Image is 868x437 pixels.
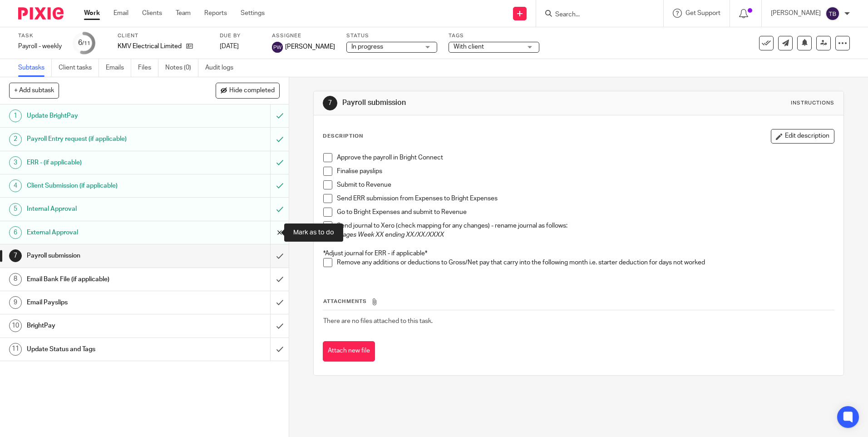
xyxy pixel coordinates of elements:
a: Work [84,9,100,18]
span: Hide completed [229,87,275,94]
span: Get Support [686,10,720,16]
div: 5 [9,203,22,216]
img: Pixie [18,7,64,20]
p: [PERSON_NAME] [771,9,821,18]
p: Submit to Revenue [337,180,833,189]
div: 10 [9,319,22,332]
p: *Adjust journal for ERR - if applicable* [323,249,833,258]
button: Attach new file [323,341,375,362]
div: 6 [78,38,90,48]
span: There are no files attached to this task. [323,318,433,324]
em: Wages Week XX ending XX/XX/XXXX [337,232,444,238]
button: Edit description [771,129,834,144]
p: Remove any additions or deductions to Gross/Net pay that carry into the following month i.e. star... [337,258,833,267]
h1: BrightPay [27,319,183,333]
h1: External Approval [27,226,183,239]
span: In progress [351,44,383,50]
p: KMV Electrical Limited [118,42,182,51]
div: Payroll - weekly [18,42,62,51]
label: Due by [220,32,261,40]
small: /11 [82,41,90,46]
a: Clients [142,9,162,18]
h1: Email Bank File (if applicable) [27,273,183,286]
input: Search [554,11,636,19]
p: Send journal to Xero (check mapping for any changes) - rename journal as follows: [337,221,833,240]
label: Tags [449,32,539,40]
h1: ERR - (if applicable) [27,156,183,169]
a: Client tasks [59,59,99,77]
h1: Update Status and Tags [27,343,183,356]
p: Approve the payroll in Bright Connect [337,153,833,162]
div: 7 [9,249,22,262]
p: Finalise payslips [337,167,833,176]
label: Assignee [272,32,335,40]
p: Send ERR submission from Expenses to Bright Expenses [337,194,833,203]
h1: Update BrightPay [27,109,183,123]
p: Go to Bright Expenses and submit to Revenue [337,208,833,217]
img: svg%3E [272,42,283,53]
h1: Client Submission (if applicable) [27,179,183,193]
a: Files [138,59,158,77]
button: Hide completed [216,83,280,98]
div: 4 [9,179,22,192]
div: 8 [9,273,22,286]
label: Client [118,32,208,40]
div: 11 [9,343,22,356]
a: Settings [241,9,265,18]
div: 7 [323,96,337,110]
a: Emails [106,59,131,77]
div: 9 [9,296,22,309]
h1: Internal Approval [27,202,183,216]
button: + Add subtask [9,83,59,98]
span: [PERSON_NAME] [285,42,335,51]
a: Email [113,9,128,18]
a: Notes (0) [165,59,198,77]
p: Description [323,133,363,140]
div: Instructions [791,99,834,107]
span: [DATE] [220,43,239,50]
label: Task [18,32,62,40]
img: svg%3E [825,6,840,21]
h1: Payroll submission [342,98,598,108]
span: Attachments [323,299,367,304]
a: Team [176,9,191,18]
h1: Payroll submission [27,249,183,263]
div: 6 [9,226,22,239]
div: 3 [9,156,22,169]
span: With client [454,44,484,50]
div: 1 [9,109,22,122]
h1: Email Payslips [27,296,183,309]
label: Status [346,32,437,40]
div: 2 [9,133,22,146]
a: Subtasks [18,59,52,77]
a: Reports [204,9,227,18]
h1: Payroll Entry request (if applicable) [27,132,183,146]
a: Audit logs [205,59,240,77]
